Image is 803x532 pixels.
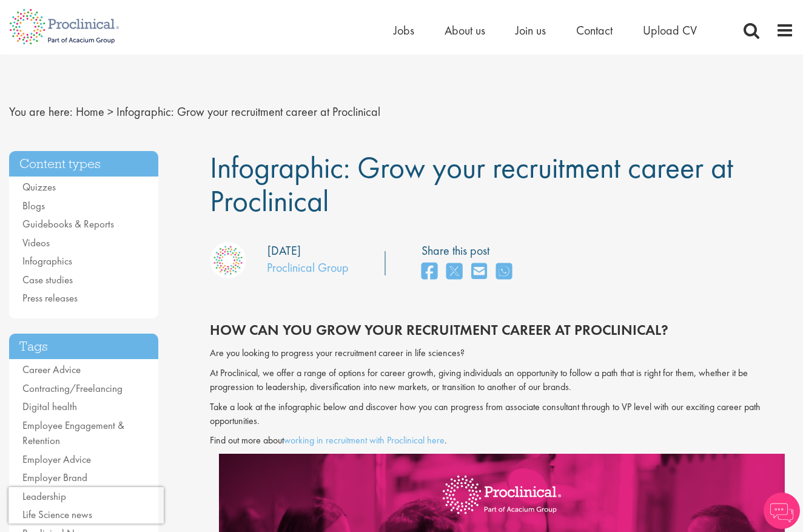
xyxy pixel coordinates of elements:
a: Upload CV [643,22,697,38]
span: Infographic: Grow your recruitment career at Proclinical [210,148,733,220]
a: Proclinical Group [267,260,349,275]
a: Join us [516,22,546,38]
label: Share this post [422,242,518,260]
a: breadcrumb link [76,104,104,120]
span: Infographic: Grow your recruitment career at Proclinical [116,104,380,120]
a: Employee Engagement & Retention [22,419,124,448]
a: Contracting/Freelancing [22,382,123,395]
img: Proclinical Group [210,242,246,278]
h3: Tags [9,334,158,360]
a: Employer Brand [22,471,87,484]
a: share on email [471,259,487,285]
div: [DATE] [267,242,301,260]
a: working in recruitment with Proclinical here [284,434,445,446]
span: Are you looking to progress your recruitment career in life sciences? [210,346,465,359]
span: HOW Can you grow your recruitment career at proclinical? [210,320,668,339]
a: Digital health [22,400,77,413]
a: share on whats app [496,259,512,285]
a: Case studies [22,273,73,286]
span: > [107,104,113,120]
a: Press releases [22,291,78,305]
a: Jobs [394,22,414,38]
a: Quizzes [22,180,56,194]
iframe: reCAPTCHA [8,487,164,524]
p: Find out more about . [210,434,794,448]
span: You are here: [9,104,73,120]
img: Chatbot [764,493,800,529]
a: Career Advice [22,363,81,376]
a: Videos [22,236,50,249]
a: Blogs [22,199,45,212]
a: Guidebooks & Reports [22,217,114,231]
a: share on facebook [422,259,437,285]
a: Employer Advice [22,453,91,466]
a: share on twitter [446,259,462,285]
a: Infographics [22,254,72,268]
span: At Proclinical, we offer a range of options for career growth, giving individuals an opportunity ... [210,366,748,393]
p: Take a look at the infographic below and discover how you can progress from associate consultant ... [210,400,794,428]
a: Contact [576,22,613,38]
h3: Content types [9,151,158,177]
a: About us [445,22,485,38]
